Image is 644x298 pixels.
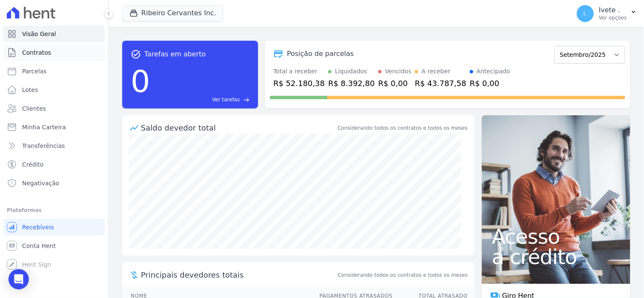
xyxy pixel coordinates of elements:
[144,49,206,59] span: Tarefas em aberto
[22,48,51,57] span: Contratos
[3,81,105,98] a: Lotes
[243,97,250,103] span: east
[335,67,367,76] div: Liquidados
[7,205,101,215] div: Plataformas
[22,30,56,38] span: Visão Geral
[378,78,411,89] div: R$ 0,00
[131,59,150,103] div: 0
[492,226,620,247] span: Acesso
[22,242,56,250] span: Conta Hent
[599,6,627,14] p: Ivete .
[287,49,354,59] div: Posição de parcelas
[328,78,375,89] div: R$ 8.392,80
[131,49,141,59] span: task_alt
[3,63,105,80] a: Parcelas
[22,179,59,187] span: Negativação
[22,160,44,169] span: Crédito
[338,124,468,132] div: Considerando todos os contratos e todos os meses
[141,122,336,134] div: Saldo devedor total
[422,67,450,76] div: A receber
[3,237,105,254] a: Conta Hent
[22,123,66,131] span: Minha Carteira
[3,100,105,117] a: Clientes
[599,14,627,21] p: Ver opções
[3,44,105,61] a: Contratos
[22,223,54,231] span: Recebíveis
[470,78,510,89] div: R$ 0,00
[584,11,588,17] span: I.
[122,5,223,21] button: Ribeiro Cervantes Inc.
[8,269,29,290] div: Open Intercom Messenger
[385,67,411,76] div: Vencidos
[492,247,620,267] span: a crédito
[273,78,325,89] div: R$ 52.180,38
[212,96,240,103] span: Ver tarefas
[415,78,466,89] div: R$ 43.787,58
[3,156,105,173] a: Crédito
[22,67,47,75] span: Parcelas
[3,137,105,154] a: Transferências
[3,119,105,136] a: Minha Carteira
[338,271,468,279] span: Considerando todos os contratos e todos os meses
[22,104,46,113] span: Clientes
[22,86,38,94] span: Lotes
[477,67,510,76] div: Antecipado
[3,219,105,236] a: Recebíveis
[141,269,336,281] span: Principais devedores totais
[3,25,105,42] a: Visão Geral
[154,96,250,103] a: Ver tarefas east
[273,67,325,76] div: Total a receber
[22,142,65,150] span: Transferências
[570,2,644,25] button: I. Ivete . Ver opções
[3,175,105,192] a: Negativação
